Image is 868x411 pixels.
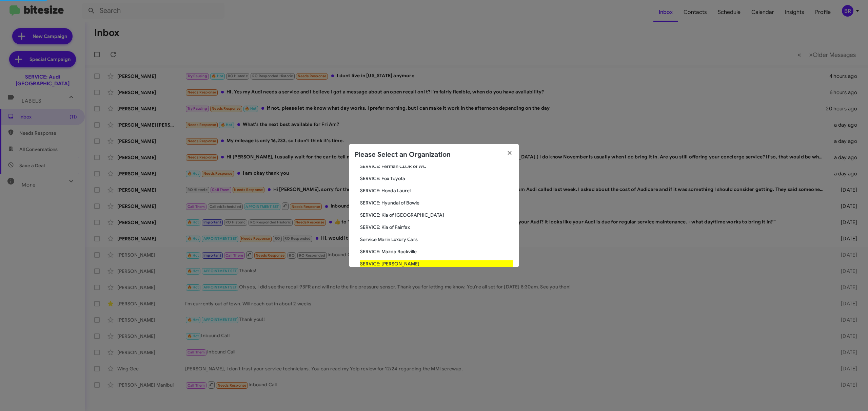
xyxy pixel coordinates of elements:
[360,224,513,231] span: SERVICE: Kia of Fairfax
[360,175,513,182] span: SERVICE: Fox Toyota
[360,236,513,243] span: Service Marin Luxury Cars
[360,248,513,255] span: SERVICE: Mazda Rockville
[360,260,513,267] span: SERVICE: [PERSON_NAME]
[360,199,513,206] span: SERVICE: Hyundai of Bowie
[360,187,513,194] span: SERVICE: Honda Laurel
[360,212,513,218] span: SERVICE: Kia of [GEOGRAPHIC_DATA]
[355,149,451,160] h2: Please Select an Organization
[360,163,513,170] span: SERVICE: Ferman CDJR of WC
